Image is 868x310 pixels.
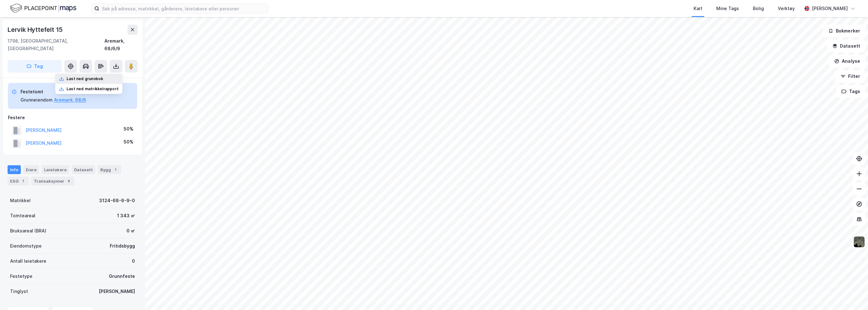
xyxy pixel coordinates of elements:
[694,5,702,12] div: Kart
[835,70,865,83] button: Filter
[8,37,104,52] div: 1798, [GEOGRAPHIC_DATA], [GEOGRAPHIC_DATA]
[67,76,103,81] div: Last ned grunnbok
[10,272,32,280] div: Festetype
[132,257,135,265] div: 0
[104,37,138,52] div: Aremark, 68/6/9
[23,165,39,174] div: Eiere
[812,5,848,12] div: [PERSON_NAME]
[99,4,268,13] input: Søk på adresse, matrikkel, gårdeiere, leietakere eller personer
[66,178,72,184] div: 4
[126,227,135,235] div: 0 ㎡
[54,96,86,104] button: Aremark, 68/6
[21,96,53,104] div: Grunneiendom
[8,165,21,174] div: Info
[117,212,135,219] div: 1 343 ㎡
[20,178,26,184] div: 1
[10,288,28,295] div: Tinglyst
[753,5,764,12] div: Bolig
[8,60,62,73] button: Tag
[829,55,865,67] button: Analyse
[778,5,795,12] div: Verktøy
[716,5,739,12] div: Mine Tags
[42,165,69,174] div: Leietakere
[99,288,135,295] div: [PERSON_NAME]
[21,88,86,96] div: Festetomt
[10,197,31,204] div: Matrikkel
[836,85,865,98] button: Tags
[8,177,29,185] div: ESG
[10,3,76,14] img: logo.f888ab2527a4732fd821a326f86c7f29.svg
[10,257,46,265] div: Antall leietakere
[109,272,135,280] div: Grunnfeste
[8,25,64,35] div: Lervik Hyttefelt 15
[124,125,133,133] div: 50%
[10,212,35,219] div: Tomteareal
[124,138,133,146] div: 50%
[98,165,121,174] div: Bygg
[10,242,42,250] div: Eiendomstype
[99,197,135,204] div: 3124-68-6-9-0
[10,227,46,235] div: Bruksareal (BRA)
[853,236,865,248] img: 9k=
[31,177,74,185] div: Transaksjoner
[836,280,868,310] iframe: Chat Widget
[827,40,865,52] button: Datasett
[110,242,135,250] div: Fritidsbygg
[72,165,95,174] div: Datasett
[823,25,865,37] button: Bokmerker
[67,86,119,91] div: Last ned matrikkelrapport
[8,114,137,121] div: Festere
[112,167,119,173] div: 1
[836,280,868,310] div: Kontrollprogram for chat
